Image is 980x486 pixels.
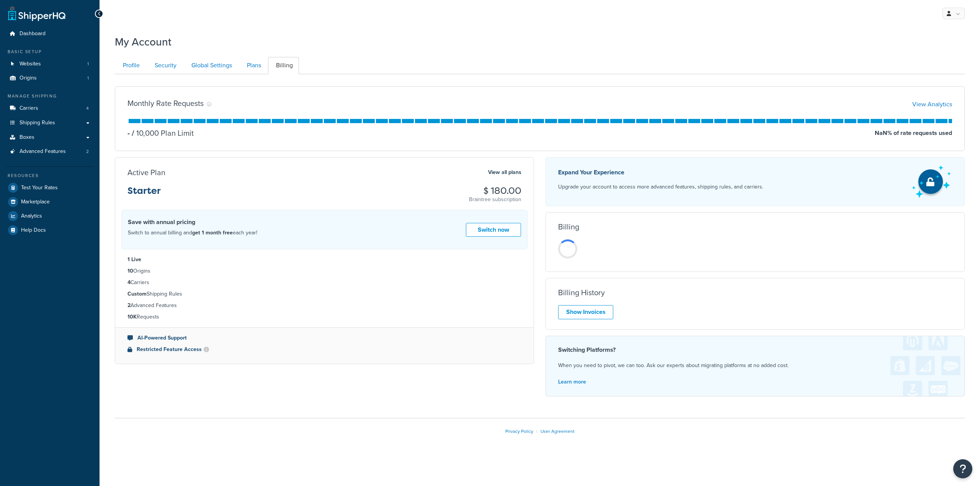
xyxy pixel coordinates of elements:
[6,209,94,223] a: Analytics
[183,57,238,74] a: Global Settings
[558,361,952,371] p: When you need to pivot, we can too. Ask our experts about migrating platforms at no added cost.
[875,128,952,138] p: NaN % of rate requests used
[6,181,94,195] a: Test Your Rates
[20,31,46,37] span: Dashboard
[127,313,521,321] li: Requests
[6,57,94,71] a: Websites 1
[87,61,89,67] span: 1
[469,186,521,196] h3: $ 180.00
[6,49,94,55] div: Basic Setup
[127,267,521,275] li: Origins
[6,101,94,115] a: Carriers 4
[6,223,94,237] a: Help Docs
[558,288,605,297] h3: Billing History
[541,428,575,435] a: User Agreement
[20,120,55,126] span: Shipping Rules
[6,27,94,41] a: Dashboard
[128,228,257,238] p: Switch to annual billing and each year!
[127,301,131,309] strong: 2
[558,378,586,386] a: Learn more
[127,301,521,310] li: Advanced Features
[466,223,521,237] a: Switch now
[20,134,34,141] span: Boxes
[87,75,89,81] span: 1
[6,116,94,130] a: Shipping Rules
[132,127,134,139] span: /
[115,57,146,74] a: Profile
[20,148,66,155] span: Advanced Features
[558,345,952,354] h4: Switching Platforms?
[21,199,50,205] span: Marketplace
[86,105,89,112] span: 4
[127,186,161,202] h3: Starter
[115,34,171,49] h1: My Account
[558,167,763,178] p: Expand Your Experience
[536,428,537,435] span: |
[6,71,94,85] a: Origins 1
[558,223,579,231] h3: Billing
[6,93,94,99] div: Manage Shipping
[505,428,533,435] a: Privacy Policy
[127,168,165,177] h3: Active Plan
[546,157,965,206] a: Expand Your Experience Upgrade your account to access more advanced features, shipping rules, and...
[127,278,131,286] strong: 4
[6,101,94,115] li: Carriers
[239,57,267,74] a: Plans
[6,195,94,209] a: Marketplace
[6,145,94,159] a: Advanced Features 2
[6,71,94,85] li: Origins
[128,218,257,227] h4: Save with annual pricing
[20,105,38,112] span: Carriers
[86,148,89,155] span: 2
[127,99,204,107] h3: Monthly Rate Requests
[130,128,194,138] p: 10,000 Plan Limit
[127,345,521,354] li: Restricted Feature Access
[558,182,763,192] p: Upgrade your account to access more advanced features, shipping rules, and carriers.
[8,6,65,21] a: ShipperHQ Home
[20,61,41,67] span: Websites
[127,313,137,321] strong: 10K
[127,255,141,263] strong: 1 Live
[20,75,37,81] span: Origins
[147,57,183,74] a: Security
[127,128,130,138] p: -
[6,57,94,71] li: Websites
[6,130,94,145] a: Boxes
[912,100,952,109] a: View Analytics
[21,227,46,234] span: Help Docs
[21,185,58,191] span: Test Your Rates
[268,57,299,74] a: Billing
[6,172,94,179] div: Resources
[21,213,42,219] span: Analytics
[469,196,521,203] p: Braintree subscription
[192,229,233,237] strong: get 1 month free
[558,305,613,319] a: Show Invoices
[127,290,147,298] strong: Custom
[6,145,94,159] li: Advanced Features
[127,278,521,287] li: Carriers
[127,334,521,342] li: AI-Powered Support
[127,267,133,275] strong: 10
[953,459,972,478] button: Open Resource Center
[488,167,521,177] a: View all plans
[127,290,521,298] li: Shipping Rules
